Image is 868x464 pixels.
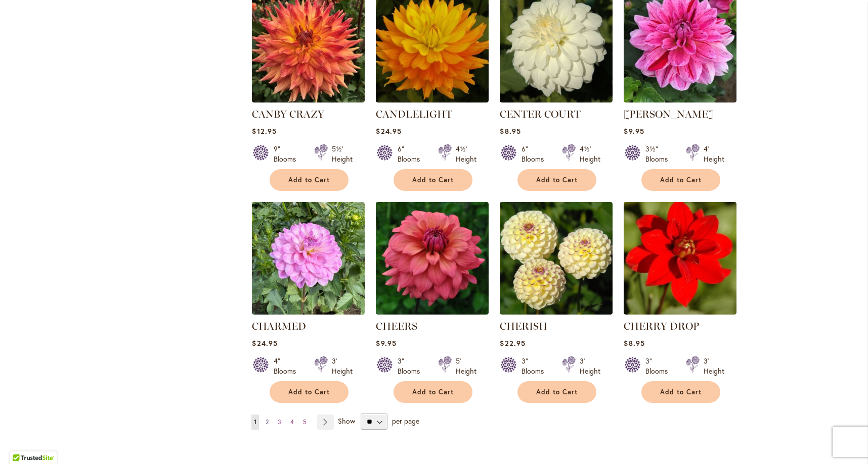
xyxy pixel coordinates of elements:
div: 3½" Blooms [645,144,674,164]
div: 3" Blooms [522,356,550,376]
button: Add to Cart [641,381,720,403]
a: CHERRY DROP [624,320,699,332]
img: CHERISH [500,202,613,315]
div: 9" Blooms [274,144,302,164]
span: $12.95 [252,126,276,136]
button: Add to Cart [517,169,596,191]
a: CHEERS [376,307,489,317]
a: Canby Crazy [252,95,365,105]
a: CHA CHING [624,95,736,105]
span: Add to Cart [536,176,578,184]
a: CANDLELIGHT [376,108,452,120]
a: CHERISH [500,320,547,332]
span: $9.95 [376,338,396,348]
button: Add to Cart [270,381,349,403]
span: Show [338,416,355,426]
span: Add to Cart [412,176,454,184]
a: CENTER COURT [500,108,581,120]
span: 5 [303,418,307,426]
img: CHARMED [252,202,365,315]
a: CHARMED [252,307,365,317]
div: 3" Blooms [645,356,674,376]
a: 2 [263,415,271,430]
a: 4 [288,415,296,430]
a: [PERSON_NAME] [624,108,714,120]
div: 5½' Height [332,144,353,164]
button: Add to Cart [517,381,596,403]
div: 4' Height [704,144,724,164]
button: Add to Cart [641,169,720,191]
span: $22.95 [500,338,525,348]
img: CHERRY DROP [624,202,736,315]
span: 3 [278,418,281,426]
div: 3' Height [704,356,724,376]
img: CHEERS [376,202,489,315]
a: CANBY CRAZY [252,108,324,120]
div: 3' Height [580,356,600,376]
a: CENTER COURT [500,95,613,105]
div: 4" Blooms [274,356,302,376]
a: 5 [300,415,309,430]
div: 4½' Height [456,144,476,164]
span: $8.95 [624,338,644,348]
iframe: Launch Accessibility Center [8,428,36,456]
span: Add to Cart [288,388,330,396]
span: Add to Cart [288,176,330,184]
span: $9.95 [624,126,644,136]
div: 4½' Height [580,144,600,164]
span: 2 [266,418,269,426]
div: 6" Blooms [522,144,550,164]
a: 3 [275,415,284,430]
a: CHERISH [500,307,613,317]
span: Add to Cart [660,388,702,396]
a: CHERRY DROP [624,307,736,317]
span: 1 [254,418,256,426]
span: Add to Cart [536,388,578,396]
div: 6" Blooms [398,144,426,164]
button: Add to Cart [394,381,472,403]
button: Add to Cart [394,169,472,191]
a: CHARMED [252,320,306,332]
div: 3' Height [332,356,353,376]
a: CANDLELIGHT [376,95,489,105]
div: 3" Blooms [398,356,426,376]
span: Add to Cart [412,388,454,396]
span: 4 [290,418,294,426]
span: per page [392,416,419,426]
a: CHEERS [376,320,417,332]
span: Add to Cart [660,176,702,184]
div: 5' Height [456,356,476,376]
button: Add to Cart [270,169,349,191]
span: $8.95 [500,126,520,136]
span: $24.95 [252,338,277,348]
span: $24.95 [376,126,401,136]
